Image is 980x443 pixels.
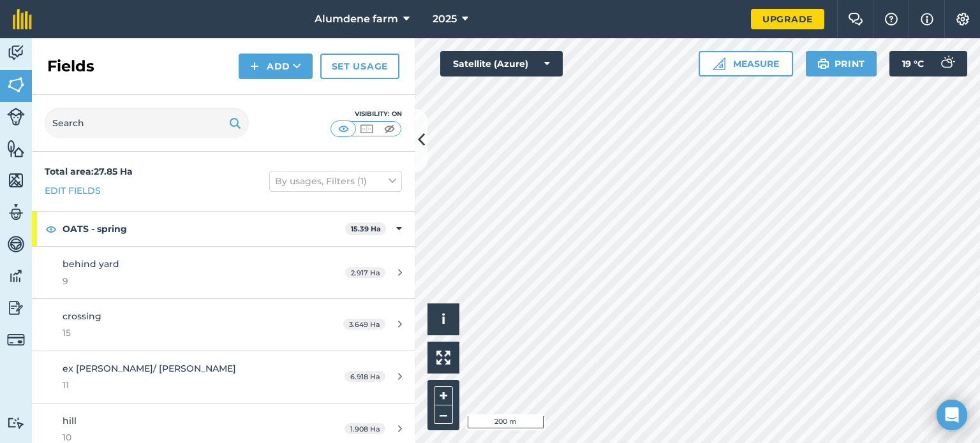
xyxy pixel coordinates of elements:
button: – [434,405,453,424]
img: svg+xml;base64,PD94bWwgdmVyc2lvbj0iMS4wIiBlbmNvZGluZz0idXRmLTgiPz4KPCEtLSBHZW5lcmF0b3I6IEFkb2JlIE... [7,266,25,286]
img: Four arrows, one pointing top left, one top right, one bottom right and the last bottom left [436,351,450,365]
img: A cog icon [955,13,970,25]
button: By usages, Filters (1) [269,171,402,191]
strong: OATS - spring [63,212,345,246]
a: Upgrade [751,9,824,29]
span: behind yard [63,258,119,270]
button: Print [806,51,877,76]
a: Edit fields [45,184,101,198]
img: svg+xml;base64,PHN2ZyB4bWxucz0iaHR0cDovL3d3dy53My5vcmcvMjAwMC9zdmciIHdpZHRoPSIxOCIgaGVpZ2h0PSIyNC... [45,221,57,236]
span: ex [PERSON_NAME]/ [PERSON_NAME] [63,363,236,374]
img: svg+xml;base64,PD94bWwgdmVyc2lvbj0iMS4wIiBlbmNvZGluZz0idXRmLTgiPz4KPCEtLSBHZW5lcmF0b3I6IEFkb2JlIE... [7,331,25,349]
button: Add [239,54,313,79]
span: 19 ° C [902,51,924,76]
button: Measure [699,51,793,76]
span: crossing [63,310,101,322]
span: 9 [63,274,302,288]
img: svg+xml;base64,PD94bWwgdmVyc2lvbj0iMS4wIiBlbmNvZGluZz0idXRmLTgiPz4KPCEtLSBHZW5lcmF0b3I6IEFkb2JlIE... [7,417,25,429]
span: i [442,311,445,327]
strong: Total area : 27.85 Ha [45,166,133,177]
img: svg+xml;base64,PHN2ZyB4bWxucz0iaHR0cDovL3d3dy53My5vcmcvMjAwMC9zdmciIHdpZHRoPSI1MCIgaGVpZ2h0PSI0MC... [336,122,352,135]
img: svg+xml;base64,PHN2ZyB4bWxucz0iaHR0cDovL3d3dy53My5vcmcvMjAwMC9zdmciIHdpZHRoPSIxNyIgaGVpZ2h0PSIxNy... [921,11,933,27]
button: i [427,303,459,335]
img: svg+xml;base64,PHN2ZyB4bWxucz0iaHR0cDovL3d3dy53My5vcmcvMjAwMC9zdmciIHdpZHRoPSI1MCIgaGVpZ2h0PSI0MC... [359,122,375,135]
img: svg+xml;base64,PD94bWwgdmVyc2lvbj0iMS4wIiBlbmNvZGluZz0idXRmLTgiPz4KPCEtLSBHZW5lcmF0b3I6IEFkb2JlIE... [7,43,25,62]
button: 19 °C [889,51,967,76]
input: Search [45,108,249,138]
a: Set usage [320,54,399,79]
a: behind yard92.917 Ha [32,247,415,298]
div: Open Intercom Messenger [937,400,967,430]
span: 6.918 Ha [345,371,385,382]
span: hill [63,415,77,426]
img: svg+xml;base64,PD94bWwgdmVyc2lvbj0iMS4wIiBlbmNvZGluZz0idXRmLTgiPz4KPCEtLSBHZW5lcmF0b3I6IEFkb2JlIE... [7,203,25,222]
img: svg+xml;base64,PHN2ZyB4bWxucz0iaHR0cDovL3d3dy53My5vcmcvMjAwMC9zdmciIHdpZHRoPSI1NiIgaGVpZ2h0PSI2MC... [7,171,25,190]
img: A question mark icon [884,13,899,25]
img: svg+xml;base64,PHN2ZyB4bWxucz0iaHR0cDovL3d3dy53My5vcmcvMjAwMC9zdmciIHdpZHRoPSI1MCIgaGVpZ2h0PSI0MC... [382,122,397,135]
span: Alumdene farm [315,11,398,27]
img: svg+xml;base64,PD94bWwgdmVyc2lvbj0iMS4wIiBlbmNvZGluZz0idXRmLTgiPz4KPCEtLSBHZW5lcmF0b3I6IEFkb2JlIE... [934,51,960,76]
button: Satellite (Azure) [440,51,563,76]
span: 15 [63,326,302,340]
img: Two speech bubbles overlapping with the left bubble in the forefront [848,13,863,25]
span: 3.649 Ha [343,319,385,330]
img: svg+xml;base64,PD94bWwgdmVyc2lvbj0iMS4wIiBlbmNvZGluZz0idXRmLTgiPz4KPCEtLSBHZW5lcmF0b3I6IEFkb2JlIE... [7,298,25,317]
button: + [434,386,453,405]
strong: 15.39 Ha [351,224,381,233]
img: Ruler icon [713,57,725,70]
img: fieldmargin Logo [13,9,32,29]
span: 11 [63,378,302,392]
h2: Fields [47,56,94,76]
img: svg+xml;base64,PHN2ZyB4bWxucz0iaHR0cDovL3d3dy53My5vcmcvMjAwMC9zdmciIHdpZHRoPSI1NiIgaGVpZ2h0PSI2MC... [7,75,25,94]
img: svg+xml;base64,PD94bWwgdmVyc2lvbj0iMS4wIiBlbmNvZGluZz0idXRmLTgiPz4KPCEtLSBHZW5lcmF0b3I6IEFkb2JlIE... [7,108,25,126]
div: Visibility: On [330,109,402,119]
img: svg+xml;base64,PHN2ZyB4bWxucz0iaHR0cDovL3d3dy53My5vcmcvMjAwMC9zdmciIHdpZHRoPSIxNCIgaGVpZ2h0PSIyNC... [250,59,259,74]
img: svg+xml;base64,PD94bWwgdmVyc2lvbj0iMS4wIiBlbmNvZGluZz0idXRmLTgiPz4KPCEtLSBHZW5lcmF0b3I6IEFkb2JlIE... [7,235,25,254]
img: svg+xml;base64,PHN2ZyB4bWxucz0iaHR0cDovL3d3dy53My5vcmcvMjAwMC9zdmciIHdpZHRoPSIxOSIgaGVpZ2h0PSIyNC... [817,56,829,71]
img: svg+xml;base64,PHN2ZyB4bWxucz0iaHR0cDovL3d3dy53My5vcmcvMjAwMC9zdmciIHdpZHRoPSI1NiIgaGVpZ2h0PSI2MC... [7,139,25,158]
div: OATS - spring15.39 Ha [32,212,415,246]
a: ex [PERSON_NAME]/ [PERSON_NAME]116.918 Ha [32,351,415,403]
span: 2.917 Ha [345,267,385,278]
span: 2025 [433,11,457,27]
span: 1.908 Ha [345,423,385,434]
img: svg+xml;base64,PHN2ZyB4bWxucz0iaHR0cDovL3d3dy53My5vcmcvMjAwMC9zdmciIHdpZHRoPSIxOSIgaGVpZ2h0PSIyNC... [229,115,241,131]
a: crossing153.649 Ha [32,299,415,351]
